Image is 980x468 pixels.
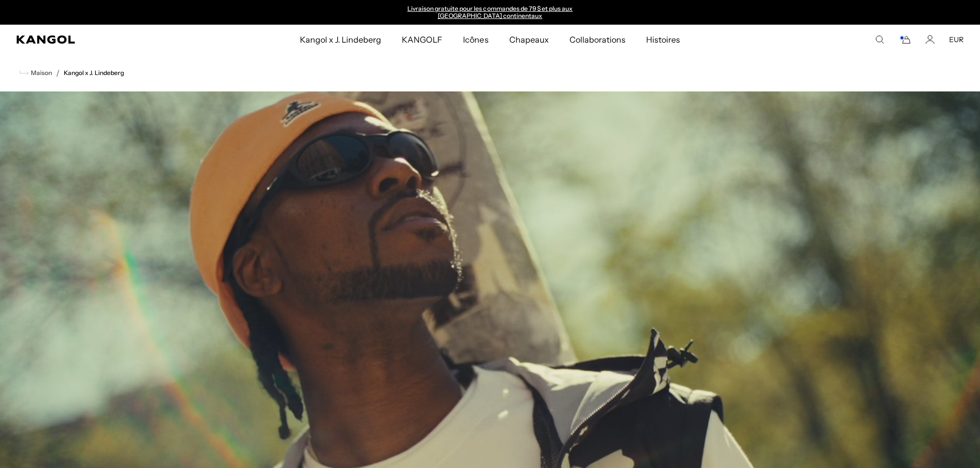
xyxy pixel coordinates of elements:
font: Collaborations [569,34,626,45]
a: Maison [20,68,52,78]
button: Panier [899,35,911,44]
summary: Rechercher ici [875,35,884,44]
a: Kangol [16,35,199,44]
a: Kangol x J. Lindeberg [290,25,392,54]
slideshow-component: Barre d'annonces [384,5,596,20]
a: Icônes [453,25,498,54]
a: Compte [925,35,935,44]
font: Kangol x J. Lindeberg [64,69,124,77]
a: Chapeaux [499,25,559,54]
font: Maison [31,69,52,77]
font: / [56,68,60,78]
font: KANGOLF [402,34,442,45]
div: Annonce [384,5,596,20]
button: EUR [949,35,964,44]
font: Histoires [646,34,680,45]
font: Chapeaux [509,34,549,45]
a: Kangol x J. Lindeberg [64,69,124,77]
a: Collaborations [559,25,636,54]
a: KANGOLF [391,25,453,54]
font: Kangol x J. Lindeberg [300,34,382,45]
font: Icônes [463,34,488,45]
a: Histoires [636,25,690,54]
font: Livraison gratuite pour les commandes de 79 $ et plus aux [GEOGRAPHIC_DATA] continentaux [407,5,573,20]
div: 1 sur 2 [384,5,596,20]
a: Informations d'expédition [407,5,573,20]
